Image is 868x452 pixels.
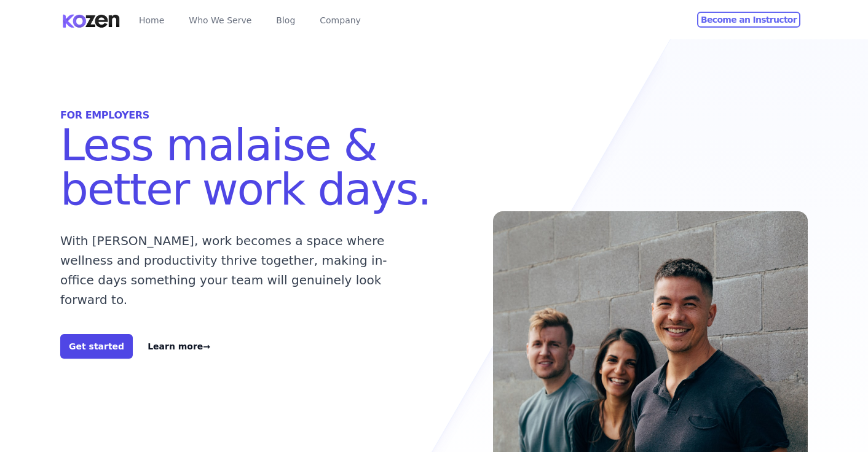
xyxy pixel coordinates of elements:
a: Get started [60,334,133,359]
img: Kozen [60,1,122,39]
p: With [PERSON_NAME], work becomes a space where wellness and productivity thrive together, making ... [60,231,414,310]
a: Become an Instructor [697,12,800,28]
h3: FOR EMPLOYERS [60,108,473,123]
h1: Less malaise & better work days. [60,123,473,211]
a: Learn more [148,339,210,354]
span: → [203,341,210,351]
